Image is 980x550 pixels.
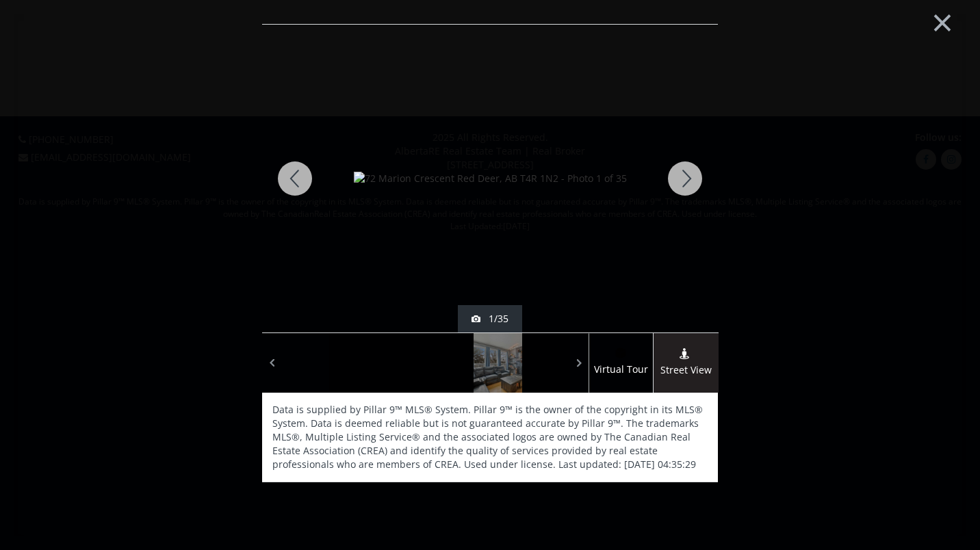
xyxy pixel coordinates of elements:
img: 72 Marion Crescent Red Deer, AB T4R 1N2 - Photo 1 of 35 [354,172,627,185]
a: virtual tour iconVirtual Tour [589,333,654,393]
div: Data is supplied by Pillar 9™ MLS® System. Pillar 9™ is the owner of the copyright in its MLS® Sy... [262,393,718,482]
span: Virtual Tour [589,362,653,378]
span: Street View [654,363,719,378]
div: 1/35 [472,312,508,326]
img: virtual tour icon [614,348,628,358]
